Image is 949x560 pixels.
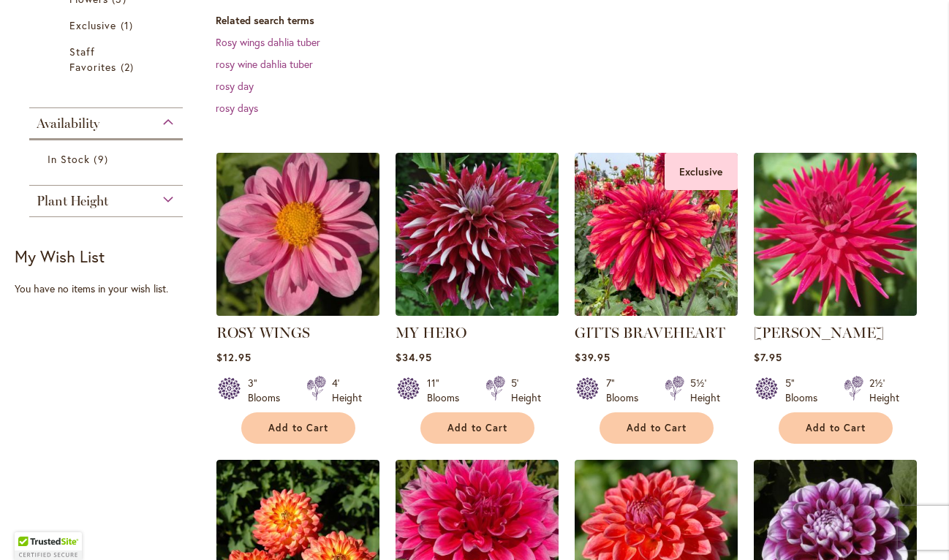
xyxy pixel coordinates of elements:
div: 7" Blooms [606,376,647,405]
div: 5½' Height [690,376,720,405]
div: 5" Blooms [785,376,826,405]
span: Add to Cart [627,422,687,434]
img: My Hero [396,153,559,316]
div: 3" Blooms [248,376,289,405]
span: Add to Cart [268,422,328,434]
div: 4' Height [332,376,362,405]
div: 2½' Height [869,376,899,405]
a: Rosy wings dahlia tuber [216,35,320,49]
span: Plant Height [37,193,108,209]
a: MATILDA HUSTON [754,305,917,319]
span: Exclusive [69,18,116,32]
a: rosy wine dahlia tuber [216,57,313,71]
span: Add to Cart [447,422,507,434]
a: Exclusive [69,18,146,33]
img: GITTS BRAVEHEART [575,153,738,316]
span: Staff Favorites [69,45,116,74]
button: Add to Cart [241,412,355,444]
span: 2 [121,59,137,75]
a: [PERSON_NAME] [754,324,884,341]
div: Exclusive [665,153,738,190]
a: Staff Favorites [69,44,146,75]
button: Add to Cart [420,412,534,444]
div: You have no items in your wish list. [15,281,206,296]
div: 11" Blooms [427,376,468,405]
a: In Stock 9 [48,151,168,167]
span: $34.95 [396,350,432,364]
strong: My Wish List [15,246,105,267]
a: My Hero [396,305,559,319]
button: Add to Cart [600,412,714,444]
dt: Related search terms [216,13,934,28]
a: ROSY WINGS [216,305,379,319]
a: MY HERO [396,324,466,341]
span: In Stock [48,152,90,166]
a: ROSY WINGS [216,324,310,341]
a: rosy days [216,101,258,115]
span: Add to Cart [806,422,866,434]
span: 9 [94,151,111,167]
iframe: Launch Accessibility Center [11,508,52,549]
span: $7.95 [754,350,782,364]
img: MATILDA HUSTON [754,153,917,316]
a: GITTS BRAVEHEART [575,324,725,341]
button: Add to Cart [779,412,893,444]
span: 1 [121,18,137,33]
span: $39.95 [575,350,610,364]
a: GITTS BRAVEHEART Exclusive [575,305,738,319]
a: rosy day [216,79,254,93]
img: ROSY WINGS [212,148,383,319]
span: $12.95 [216,350,252,364]
div: 5' Height [511,376,541,405]
span: Availability [37,116,99,132]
